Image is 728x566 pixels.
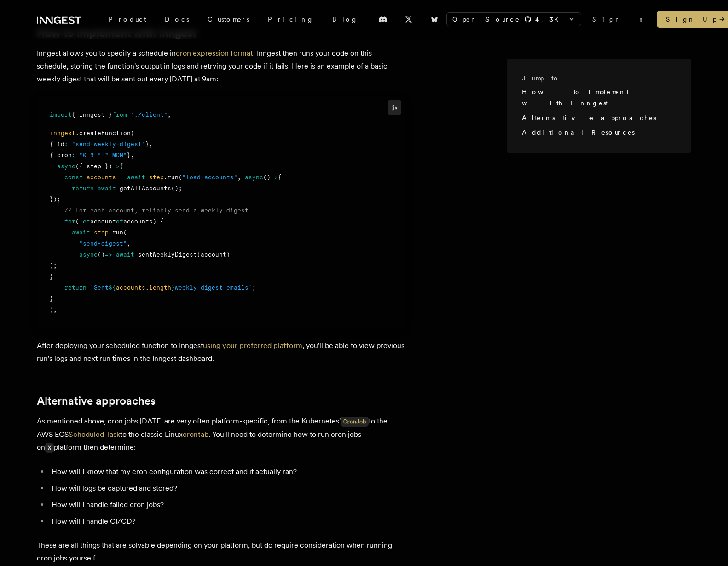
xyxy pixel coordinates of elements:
[164,174,179,181] span: .run
[37,539,405,565] p: These are all things that are solvable depending on your platform, but do require consideration w...
[37,394,405,407] h2: Alternative approaches
[98,251,105,258] span: ()
[176,49,253,57] a: cron expression format
[50,130,75,137] span: inngest
[49,482,405,495] li: How will logs be captured and stored?
[263,174,271,181] span: ()
[64,284,87,291] span: return
[323,11,367,28] a: Blog
[522,114,656,121] a: Alternative approaches
[522,74,669,83] h3: Jump to
[252,284,256,291] span: ;
[72,141,145,148] span: "send-weekly-digest"
[131,111,168,118] span: "./client"
[127,240,131,247] span: ,
[116,218,123,225] span: of
[138,251,197,258] span: sentWeeklyDigest
[156,11,198,28] a: Docs
[105,251,112,258] span: =>
[145,141,149,148] span: }
[535,15,564,24] span: 4.3 K
[50,141,64,148] span: { id
[175,284,252,291] span: weekly digest emails`
[197,251,230,258] span: (account)
[149,174,164,181] span: step
[278,174,282,181] span: {
[79,152,127,159] span: "0 9 * * MON"
[245,174,263,181] span: async
[50,262,57,269] span: );
[522,129,635,136] a: Additional Resources
[127,174,145,181] span: await
[90,284,109,291] span: `Sent
[75,130,131,137] span: .createFunction
[69,430,120,439] a: Scheduled Task
[271,174,278,181] span: =>
[183,430,209,439] a: crontab
[37,47,405,86] p: Inngest allows you to specify a schedule in . Inngest then runs your code on this schedule, stori...
[79,251,98,258] span: async
[94,229,109,236] span: step
[116,251,134,258] span: await
[50,273,53,280] span: }
[120,163,123,170] span: {
[149,284,171,291] span: length
[149,141,153,148] span: ,
[49,498,405,511] li: How will I handle failed cron jobs?
[75,163,112,170] span: ({ step })
[123,229,127,236] span: (
[592,15,646,24] a: Sign In
[388,100,401,114] div: js
[72,111,112,118] span: { inngest }
[116,284,145,291] span: accounts
[109,284,116,291] span: ${
[237,174,241,181] span: ,
[45,443,54,453] code: X
[37,339,405,365] p: After deploying your scheduled function to Inngest , you'll be able to view previous run's logs a...
[522,88,628,107] a: How to implement with Inngest
[120,174,123,181] span: =
[112,163,120,170] span: =>
[64,218,75,225] span: for
[72,229,90,236] span: await
[64,174,83,181] span: const
[49,465,405,478] li: How will I know that my cron configuration was correct and it actually ran?
[79,240,127,247] span: "send-digest"
[64,207,252,214] span: // For each account, reliably send a weekly digest.
[112,111,127,118] span: from
[131,130,134,137] span: (
[98,185,116,192] span: await
[50,152,72,159] span: { cron
[72,185,94,192] span: return
[123,218,164,225] span: accounts) {
[168,111,171,118] span: ;
[171,185,182,192] span: ();
[171,284,175,291] span: }
[49,515,405,528] li: How will I handle CI/CD?
[87,174,116,181] span: accounts
[50,111,72,118] span: import
[399,12,419,27] a: X
[50,196,61,203] span: });
[424,12,445,27] a: Bluesky
[198,11,259,28] a: Customers
[90,218,116,225] span: account
[57,163,75,170] span: async
[75,218,79,225] span: (
[203,341,302,350] a: using your preferred platform
[145,284,149,291] span: .
[79,218,90,225] span: let
[373,12,393,27] a: Discord
[341,417,369,427] code: CronJob
[64,141,68,148] span: :
[50,306,57,313] span: );
[131,152,134,159] span: ,
[99,11,156,28] div: Product
[109,229,123,236] span: .run
[50,295,53,302] span: }
[120,185,171,192] span: getAllAccounts
[341,417,369,425] a: CronJob
[452,15,520,24] span: Open Source
[127,152,131,159] span: }
[182,174,237,181] span: "load-accounts"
